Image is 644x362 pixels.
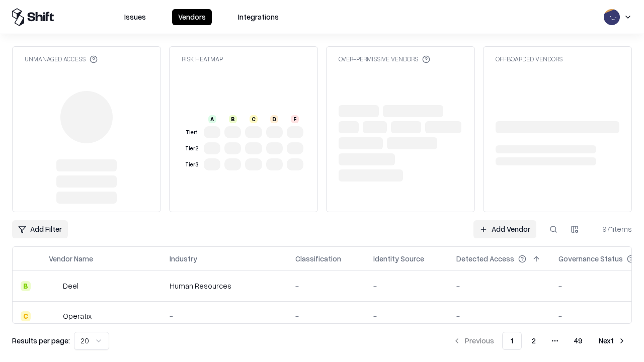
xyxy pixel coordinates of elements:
button: 1 [502,332,522,350]
div: D [270,115,278,123]
div: - [373,311,440,321]
div: - [295,311,357,321]
a: Add Vendor [473,220,536,238]
div: 971 items [592,224,632,234]
button: 2 [524,332,544,350]
div: Tier 2 [184,144,200,153]
div: Identity Source [373,253,424,264]
div: Human Resources [170,281,279,291]
p: Results per page: [12,335,70,346]
div: F [291,115,299,123]
div: - [170,311,279,321]
button: Vendors [172,9,212,25]
button: Issues [118,9,152,25]
div: Governance Status [558,253,623,264]
button: Integrations [232,9,285,25]
button: 49 [566,332,591,350]
div: - [373,281,440,291]
div: Unmanaged Access [25,55,98,63]
button: Next [593,332,632,350]
div: Industry [170,253,197,264]
button: Add Filter [12,220,68,238]
img: Operatix [49,311,59,321]
div: Deel [63,281,78,291]
div: Tier 1 [184,128,200,137]
div: Operatix [63,311,92,321]
img: Deel [49,281,59,291]
div: Tier 3 [184,160,200,169]
div: C [250,115,258,123]
nav: pagination [447,332,632,350]
div: Risk Heatmap [182,55,223,63]
div: Over-Permissive Vendors [339,55,430,63]
div: C [21,311,31,321]
div: - [456,281,542,291]
div: - [456,311,542,321]
div: B [21,281,31,291]
div: B [229,115,237,123]
div: Classification [295,253,341,264]
div: A [208,115,216,123]
div: - [295,281,357,291]
div: Offboarded Vendors [496,55,562,63]
div: Vendor Name [49,253,93,264]
div: Detected Access [456,253,514,264]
